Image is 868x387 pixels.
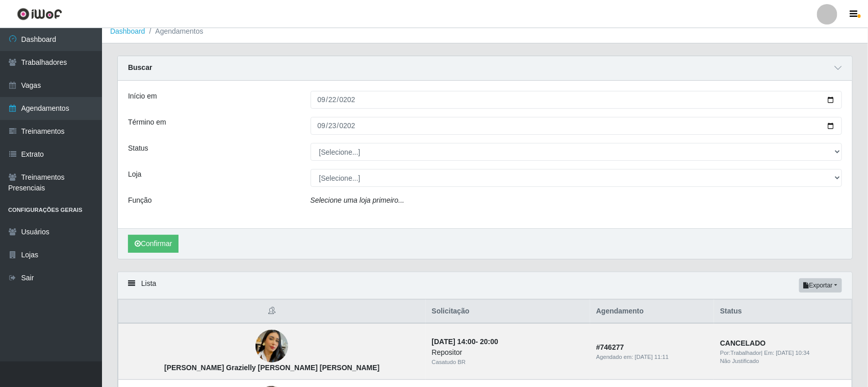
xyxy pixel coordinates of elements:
label: Função [128,195,152,206]
label: Loja [128,169,141,180]
th: Status [714,300,852,324]
button: Confirmar [128,235,178,253]
time: [DATE] 10:34 [776,350,810,356]
button: Exportar [799,278,842,293]
nav: breadcrumb [102,20,868,43]
div: Casatudo BR [432,358,584,367]
div: Repositor [432,347,584,358]
strong: - [432,337,498,346]
th: Agendamento [590,300,714,324]
label: Início em [128,91,157,102]
label: Término em [128,117,166,128]
li: Agendamentos [145,26,203,37]
span: Por: Trabalhador [720,350,761,356]
time: 20:00 [480,337,498,346]
i: Selecione uma loja primeiro... [311,196,404,204]
strong: CANCELADO [720,339,765,347]
div: Não Justificado [720,357,846,366]
div: Agendado em: [596,353,708,361]
img: CoreUI Logo [17,8,62,20]
label: Status [128,143,148,154]
div: Lista [118,272,852,299]
th: Solicitação [426,300,591,324]
input: 00/00/0000 [311,91,843,109]
a: Dashboard [110,27,145,35]
strong: [PERSON_NAME] Grazielly [PERSON_NAME] [PERSON_NAME] [164,364,379,372]
time: [DATE] 14:00 [432,337,476,346]
time: [DATE] 11:11 [635,354,669,360]
input: 00/00/0000 [311,117,843,135]
div: | Em: [720,349,846,357]
strong: Buscar [128,63,152,71]
strong: # 746277 [596,343,624,351]
img: Celina Grazielly bezerra da Silva [256,326,288,367]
